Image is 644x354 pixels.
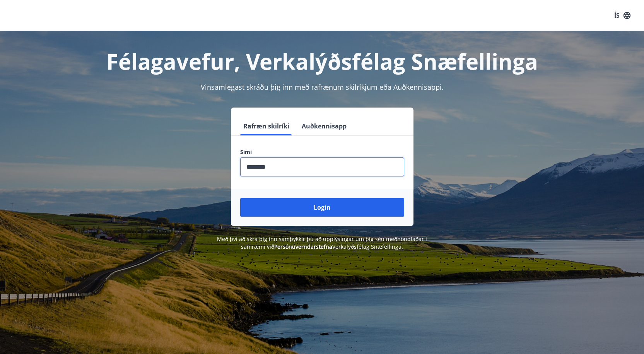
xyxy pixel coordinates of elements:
button: Auðkennisapp [299,117,350,135]
a: Persónuverndarstefna [274,243,332,250]
button: Rafræn skilríki [240,117,292,135]
label: Sími [240,148,404,156]
h1: Félagavefur, Verkalýðsfélag Snæfellinga [53,46,591,76]
button: Login [240,198,404,217]
span: Með því að skrá þig inn samþykkir þú að upplýsingar um þig séu meðhöndlaðar í samræmi við Verkalý... [217,235,427,250]
button: ÍS [610,9,635,22]
span: Vinsamlegast skráðu þig inn með rafrænum skilríkjum eða Auðkennisappi. [201,82,444,92]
